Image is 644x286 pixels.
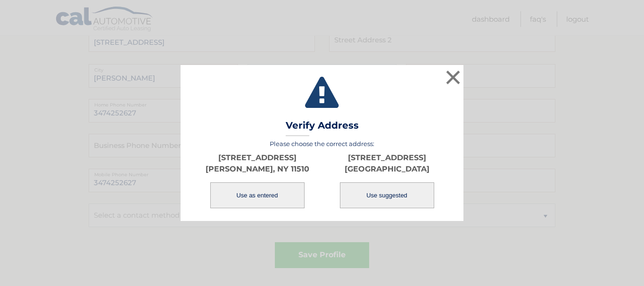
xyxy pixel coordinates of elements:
button: Use suggested [340,182,434,208]
p: [STREET_ADDRESS] [PERSON_NAME], NY 11510 [192,152,322,175]
h3: Verify Address [286,120,359,136]
button: Use as entered [210,182,305,208]
p: [STREET_ADDRESS] [GEOGRAPHIC_DATA] [322,152,452,175]
div: Please choose the correct address: [192,140,452,209]
button: × [444,68,462,87]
